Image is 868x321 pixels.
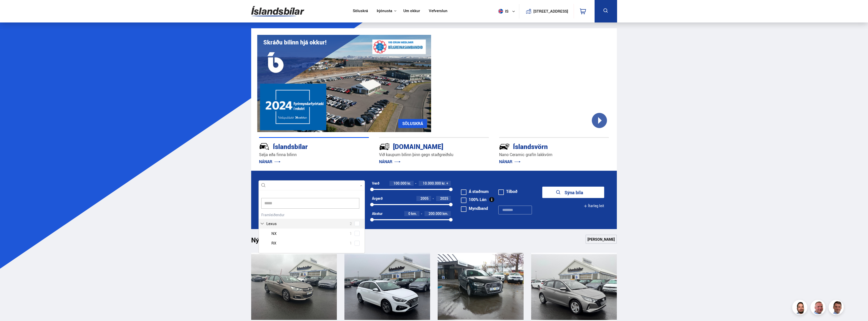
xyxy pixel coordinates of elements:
[393,181,407,186] span: 100.000
[259,152,369,158] p: Selja eða finna bílinn
[379,152,489,158] p: Við kaupum bílinn þinn gegn staðgreiðslu
[251,3,304,19] img: G0Ugv5HjCgRt.svg
[259,159,280,164] a: NÁNAR
[372,196,383,201] div: Árgerð
[263,39,326,46] h1: Skráðu bílinn hjá okkur!
[403,9,420,14] a: Um okkur
[535,9,566,13] button: [STREET_ADDRESS]
[829,301,844,316] img: FbJEzSuNWCJXmdc-.webp
[423,181,441,186] span: 10.000.000
[350,239,352,247] span: 1
[350,220,352,227] span: 2
[811,301,826,316] img: siFngHWaQ9KaOqBr.png
[442,212,448,216] span: km.
[259,142,351,151] div: Íslandsbílar
[793,301,808,316] img: nhp88E3Fdnt1Opn2.png
[420,196,429,201] span: 2005
[372,212,383,216] div: Akstur
[411,212,417,216] span: km.
[408,211,410,216] span: 0
[498,9,503,14] img: svg+xml;base64,PHN2ZyB4bWxucz0iaHR0cDovL3d3dy53My5vcmcvMjAwMC9zdmciIHdpZHRoPSI1MTIiIGhlaWdodD0iNT...
[379,159,401,164] a: NÁNAR
[499,152,609,158] p: Nano Ceramic grafín lakkvörn
[499,141,510,152] img: -Svtn6bYgwAsiwNX.svg
[585,235,617,244] a: [PERSON_NAME]
[522,4,571,18] a: [STREET_ADDRESS]
[440,196,448,201] span: 2025
[499,142,591,151] div: Íslandsvörn
[461,189,489,193] label: Á staðnum
[266,220,277,227] span: Lexus
[4,2,19,17] button: Opna LiveChat spjallviðmót
[542,187,604,198] button: Sýna bíla
[429,9,448,14] a: Vefverslun
[461,206,488,210] label: Myndband
[350,230,352,237] span: 1
[251,236,292,247] h1: Nýtt á skrá
[429,211,442,216] span: 200.000
[353,9,368,14] a: Söluskrá
[446,181,448,185] span: +
[584,200,604,212] button: Ítarleg leit
[379,142,471,151] div: [DOMAIN_NAME]
[498,189,518,193] label: Tilboð
[442,181,445,185] span: kr.
[496,9,509,14] span: is
[377,9,392,13] button: Þjónusta
[398,119,427,128] a: SÖLUSKRÁ
[379,141,390,152] img: tr5P-W3DuiFaO7aO.svg
[407,181,411,185] span: kr.
[372,181,379,185] div: Verð
[257,35,431,132] img: eKx6w-_Home_640_.png
[259,141,270,152] img: JRvxyua_JYH6wB4c.svg
[496,4,519,19] button: is
[461,197,486,202] label: 100% Lán
[499,159,521,164] a: NÁNAR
